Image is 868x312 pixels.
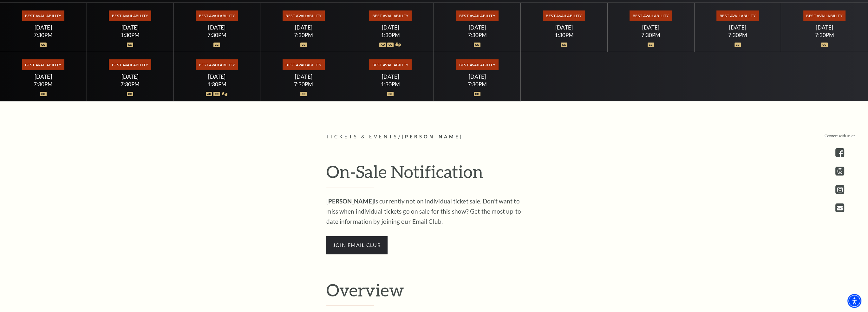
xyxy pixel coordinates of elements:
[369,59,411,70] span: Best Availability
[268,82,339,87] div: 7:30PM
[369,10,411,21] span: Best Availability
[181,32,252,38] div: 7:30PM
[835,167,844,176] a: threads.com - open in a new tab
[835,185,844,194] a: instagram - open in a new tab
[326,197,374,205] strong: [PERSON_NAME]
[326,133,542,141] p: /
[196,10,238,21] span: Best Availability
[94,73,166,80] div: [DATE]
[716,10,759,21] span: Best Availability
[22,10,64,21] span: Best Availability
[456,59,498,70] span: Best Availability
[835,148,844,157] a: facebook - open in a new tab
[702,32,773,38] div: 7:30PM
[355,73,426,80] div: [DATE]
[441,32,513,38] div: 7:30PM
[355,82,426,87] div: 1:30PM
[441,82,513,87] div: 7:30PM
[94,32,166,38] div: 1:30PM
[8,82,79,87] div: 7:30PM
[543,10,585,21] span: Best Availability
[326,134,398,139] span: Tickets & Events
[326,241,388,248] a: join email club
[702,24,773,31] div: [DATE]
[401,134,463,139] span: [PERSON_NAME]
[355,32,426,38] div: 1:30PM
[326,161,542,187] h2: On-Sale Notification
[283,59,325,70] span: Best Availability
[181,24,252,31] div: [DATE]
[94,24,166,31] div: [DATE]
[94,82,166,87] div: 7:30PM
[355,24,426,31] div: [DATE]
[268,32,339,38] div: 7:30PM
[326,280,542,306] h2: Overview
[268,73,339,80] div: [DATE]
[615,32,687,38] div: 7:30PM
[825,133,855,139] p: Connect with us on
[441,73,513,80] div: [DATE]
[109,10,151,21] span: Best Availability
[22,59,64,70] span: Best Availability
[268,24,339,31] div: [DATE]
[326,236,388,254] span: join email club
[326,196,532,227] p: is currently not on individual ticket sale. Don't want to miss when individual tickets go on sale...
[181,82,252,87] div: 1:30PM
[630,10,672,21] span: Best Availability
[528,32,600,38] div: 1:30PM
[181,73,252,80] div: [DATE]
[835,203,844,212] a: Open this option - open in a new tab
[615,24,687,31] div: [DATE]
[847,294,861,308] div: Accessibility Menu
[528,24,600,31] div: [DATE]
[789,24,860,31] div: [DATE]
[109,59,151,70] span: Best Availability
[8,73,79,80] div: [DATE]
[803,10,845,21] span: Best Availability
[8,32,79,38] div: 7:30PM
[8,24,79,31] div: [DATE]
[196,59,238,70] span: Best Availability
[456,10,498,21] span: Best Availability
[283,10,325,21] span: Best Availability
[789,32,860,38] div: 7:30PM
[441,24,513,31] div: [DATE]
